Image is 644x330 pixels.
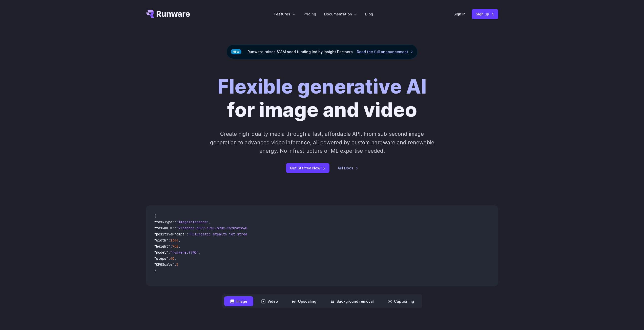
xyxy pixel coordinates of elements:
[154,268,156,273] span: }
[170,238,178,243] span: 1344
[146,10,190,18] a: Go to /
[176,226,253,230] span: "7f3ebcb6-b897-49e1-b98c-f5789d2d40d7"
[286,296,322,306] button: Upscaling
[172,244,178,249] span: 768
[174,256,176,261] span: ,
[189,232,373,236] span: "Futuristic stealth jet streaking through a neon-lit cityscape with glowing purple exhaust"
[472,9,498,19] a: Sign up
[168,238,170,243] span: :
[170,250,199,255] span: "runware:97@2"
[224,296,253,306] button: Image
[286,163,329,173] a: Get Started Now
[209,130,435,155] p: Create high-quality media through a fast, affordable API. From sub-second image generation to adv...
[178,244,180,249] span: ,
[168,250,170,255] span: :
[174,220,176,224] span: :
[226,45,418,59] div: Runware raises $13M seed funding led by Insight Partners
[255,296,284,306] button: Video
[218,75,427,98] strong: Flexible generative AI
[365,11,373,17] a: Blog
[170,244,172,249] span: :
[178,238,180,243] span: ,
[274,11,295,17] label: Features
[382,296,420,306] button: Captioning
[170,256,174,261] span: 40
[357,49,413,55] a: Read the full announcement
[324,296,380,306] button: Background removal
[218,75,427,122] h1: for image and video
[154,238,168,243] span: "width"
[154,220,174,224] span: "taskType"
[154,244,170,249] span: "height"
[176,262,178,267] span: 5
[174,262,176,267] span: :
[324,11,357,17] label: Documentation
[154,232,186,236] span: "positivePrompt"
[168,256,170,261] span: :
[176,220,209,224] span: "imageInference"
[209,220,211,224] span: ,
[186,232,189,236] span: :
[338,165,358,171] a: API Docs
[174,226,176,230] span: :
[154,214,156,218] span: {
[154,250,168,255] span: "model"
[303,11,316,17] a: Pricing
[154,262,174,267] span: "CFGScale"
[154,226,174,230] span: "taskUUID"
[199,250,201,255] span: ,
[453,11,466,17] a: Sign in
[154,256,168,261] span: "steps"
